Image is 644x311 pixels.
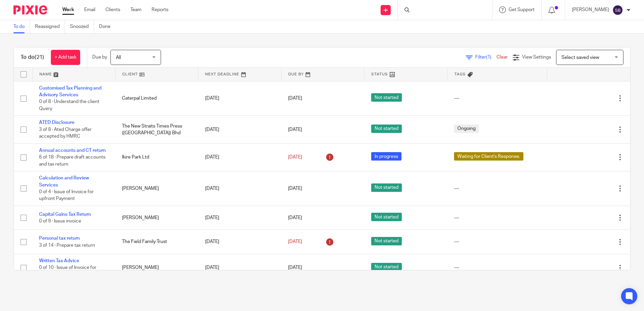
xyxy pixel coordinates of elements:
span: Tags [454,72,466,76]
td: [DATE] [198,254,281,281]
h1: To do [21,54,44,61]
span: (21) [35,55,44,60]
span: (1) [486,55,491,60]
a: Clear [496,55,508,60]
span: [DATE] [288,127,302,132]
span: [DATE] [288,155,302,160]
span: Ongoing [454,125,479,133]
td: [DATE] [198,206,281,230]
img: svg%3E [612,5,623,15]
a: Written Tax Advice [39,258,79,263]
a: Team [130,6,141,13]
span: 3 of 14 · Prepare tax return [39,243,95,248]
span: Not started [371,237,402,245]
span: 3 of 8 · Ated Charge offer accepted by HMRC [39,127,92,139]
a: Email [84,6,95,13]
span: In progress [371,152,401,161]
a: ATED Disclosure [39,120,74,125]
a: Capital Gains Tax Return [39,212,91,217]
span: [DATE] [288,266,302,270]
div: --- [454,95,540,102]
span: 0 of 8 · Understand the client Query [39,99,99,111]
a: Clients [105,6,120,13]
a: Reassigned [35,20,65,33]
img: Pixie [13,5,47,14]
span: 6 of 18 · Prepare draft accounts and tax return [39,155,105,167]
p: [PERSON_NAME] [572,6,609,13]
td: The New Straits Times Press ([GEOGRAPHIC_DATA]) Bhd [115,116,198,143]
span: 0 of 10 · Issue of Invoice for upfront Payment [39,265,96,277]
td: [DATE] [198,81,281,116]
span: [DATE] [288,186,302,191]
span: 0 of 4 · Issue of Invoice for upfront Payment [39,189,94,201]
span: Filter [475,55,496,60]
a: Done [99,20,116,33]
a: Work [62,6,74,13]
span: Waiting for Client's Response. [454,152,523,161]
td: The Field Family Trust [115,230,198,254]
a: Snoozed [70,20,94,33]
span: Not started [371,125,402,133]
span: [DATE] [288,96,302,101]
td: [DATE] [198,143,281,171]
a: To do [13,20,30,33]
span: View Settings [522,55,551,60]
a: Annual accounts and CT return [39,148,106,153]
td: Caterpal Limited [115,81,198,116]
td: [DATE] [198,171,281,206]
td: [PERSON_NAME] [115,254,198,281]
span: All [116,55,121,60]
a: + Add task [51,50,80,65]
div: --- [454,238,540,245]
span: 0 of 9 · Issue invoice [39,219,81,223]
span: [DATE] [288,215,302,220]
span: Select saved view [561,55,599,60]
span: [DATE] [288,239,302,244]
p: Due by [92,54,107,61]
span: Get Support [509,7,535,12]
span: Not started [371,263,402,271]
td: [DATE] [198,116,281,143]
div: --- [454,264,540,271]
a: Reports [152,6,168,13]
td: [PERSON_NAME] [115,206,198,230]
td: Ikire Park Ltd [115,143,198,171]
span: Not started [371,93,402,102]
td: [PERSON_NAME] [115,171,198,206]
div: --- [454,214,540,221]
a: Calculation and Review Services [39,176,89,187]
a: Customised Tax Planning and Advisory Services [39,86,101,97]
td: [DATE] [198,230,281,254]
a: Personal tax return [39,236,80,241]
span: Not started [371,183,402,192]
span: Not started [371,213,402,221]
div: --- [454,185,540,192]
